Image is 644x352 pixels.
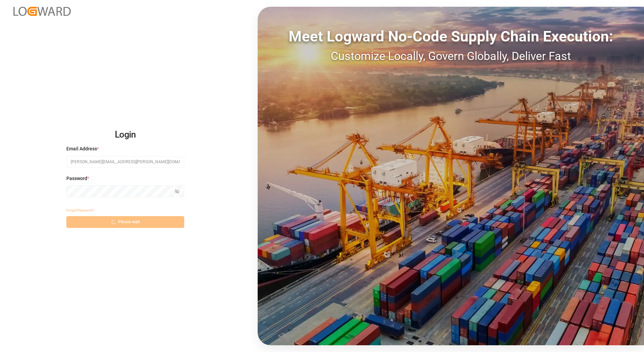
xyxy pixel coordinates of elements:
[13,7,71,16] img: Logward_new_orange.png
[66,156,184,168] input: Enter your email
[258,48,644,65] div: Customize Locally, Govern Globally, Deliver Fast
[258,25,644,48] div: Meet Logward No-Code Supply Chain Execution:
[66,124,184,146] h2: Login
[66,175,87,182] span: Password
[66,145,97,152] span: Email Address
